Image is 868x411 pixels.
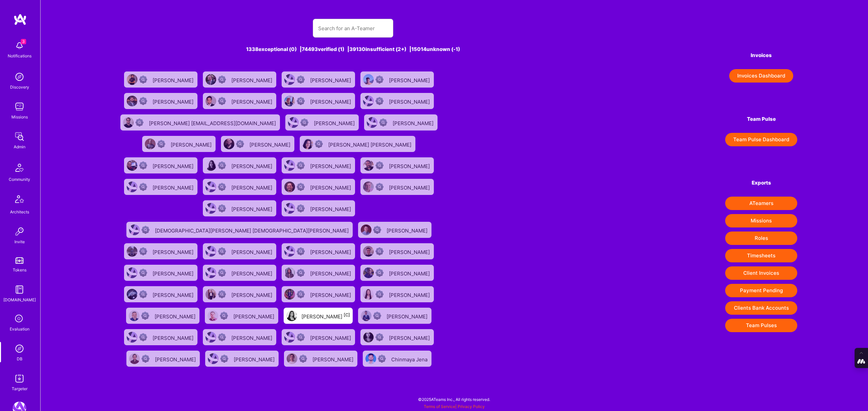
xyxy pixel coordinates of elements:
[358,241,437,262] a: User AvatarNot Scrubbed[PERSON_NAME]
[208,310,218,321] img: User Avatar
[202,348,281,369] a: User AvatarNot Scrubbed[PERSON_NAME]
[218,333,226,341] img: Not Scrubbed
[11,160,27,176] img: Community
[121,284,200,305] a: User AvatarNot Scrubbed[PERSON_NAME]
[297,97,305,105] img: Not Scrubbed
[725,180,797,186] h4: Exports
[206,160,216,171] img: User Avatar
[218,161,226,169] img: Not Scrubbed
[13,342,26,355] img: Admin Search
[157,140,165,148] img: Not Scrubbed
[218,290,226,298] img: Not Scrubbed
[375,290,384,298] img: Not Scrubbed
[297,161,305,169] img: Not Scrubbed
[127,160,137,171] img: User Avatar
[121,241,200,262] a: User AvatarNot Scrubbed[PERSON_NAME]
[287,353,297,364] img: User Avatar
[121,69,200,90] a: User AvatarNot Scrubbed[PERSON_NAME]
[725,133,797,146] button: Team Pulse Dashboard
[297,204,305,212] img: Not Scrubbed
[389,268,431,277] div: [PERSON_NAME]
[288,117,299,128] img: User Avatar
[284,203,295,214] img: User Avatar
[314,118,356,127] div: [PERSON_NAME]
[283,112,361,133] a: User AvatarNot Scrubbed[PERSON_NAME]
[310,247,352,256] div: [PERSON_NAME]
[297,333,305,341] img: Not Scrubbed
[139,161,147,169] img: Not Scrubbed
[40,391,868,408] div: © 2025 ATeams Inc., All rights reserved.
[123,117,134,128] img: User Avatar
[139,183,147,191] img: Not Scrubbed
[218,97,226,105] img: Not Scrubbed
[279,262,358,284] a: User AvatarNot Scrubbed[PERSON_NAME]
[367,117,378,128] img: User Avatar
[725,301,797,315] button: Clients Bank Accounts
[127,267,137,278] img: User Avatar
[13,39,26,52] img: bell
[153,97,195,105] div: [PERSON_NAME]
[375,269,384,277] img: Not Scrubbed
[200,90,279,112] a: User AvatarNot Scrubbed[PERSON_NAME]
[153,161,195,170] div: [PERSON_NAME]
[153,183,195,191] div: [PERSON_NAME]
[153,75,195,84] div: [PERSON_NAME]
[13,13,27,25] img: logo
[231,183,274,191] div: [PERSON_NAME]
[200,198,279,219] a: User AvatarNot Scrubbed[PERSON_NAME]
[355,219,434,241] a: User AvatarNot Scrubbed[PERSON_NAME]
[218,133,297,155] a: User AvatarNot Scrubbed[PERSON_NAME]
[310,268,352,277] div: [PERSON_NAME]
[12,385,27,392] div: Targeter
[200,262,279,284] a: User AvatarNot Scrubbed[PERSON_NAME]
[284,160,295,171] img: User Avatar
[139,75,147,84] img: Not Scrubbed
[328,140,413,148] div: [PERSON_NAME] [PERSON_NAME]
[725,232,797,245] button: Roles
[121,176,200,198] a: User AvatarNot Scrubbed[PERSON_NAME]
[279,176,358,198] a: User AvatarNot Scrubbed[PERSON_NAME]
[363,289,374,300] img: User Avatar
[208,353,219,364] img: User Avatar
[231,247,274,256] div: [PERSON_NAME]
[13,283,26,296] img: guide book
[206,332,216,343] img: User Avatar
[363,74,374,85] img: User Avatar
[365,353,376,364] img: User Avatar
[363,246,374,257] img: User Avatar
[153,247,195,256] div: [PERSON_NAME]
[231,290,274,299] div: [PERSON_NAME]
[310,183,352,191] div: [PERSON_NAME]
[220,312,228,320] img: Not Scrubbed
[13,313,26,325] i: icon SelectionTeam
[127,289,137,300] img: User Avatar
[127,182,137,192] img: User Avatar
[725,214,797,227] button: Missions
[363,182,374,192] img: User Avatar
[231,268,274,277] div: [PERSON_NAME]
[424,404,455,409] a: Terms of Service
[361,310,371,321] img: User Avatar
[279,241,358,262] a: User AvatarNot Scrubbed[PERSON_NAME]
[725,284,797,297] button: Payment Pending
[389,183,431,191] div: [PERSON_NAME]
[725,319,797,332] button: Team Pulses
[121,155,200,176] a: User AvatarNot Scrubbed[PERSON_NAME]
[301,311,350,320] div: [PERSON_NAME]
[358,90,437,112] a: User AvatarNot Scrubbed[PERSON_NAME]
[206,267,216,278] img: User Avatar
[284,246,295,257] img: User Avatar
[129,224,140,235] img: User Avatar
[141,312,149,320] img: Not Scrubbed
[127,74,137,85] img: User Avatar
[218,75,226,84] img: Not Scrubbed
[302,139,313,149] img: User Avatar
[121,326,200,348] a: User AvatarNot Scrubbed[PERSON_NAME]
[284,332,295,343] img: User Avatar
[389,75,431,84] div: [PERSON_NAME]
[358,176,437,198] a: User AvatarNot Scrubbed[PERSON_NAME]
[171,140,213,148] div: [PERSON_NAME]
[21,39,26,44] span: 3
[389,290,431,299] div: [PERSON_NAME]
[389,97,431,105] div: [PERSON_NAME]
